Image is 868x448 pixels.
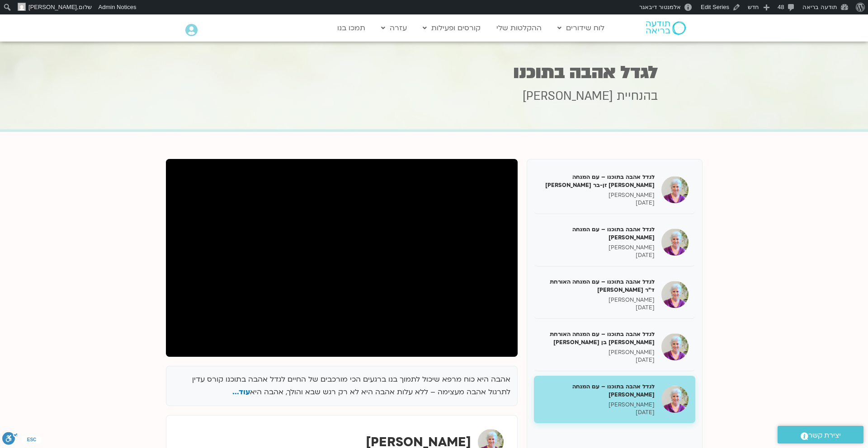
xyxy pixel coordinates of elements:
p: [PERSON_NAME] [541,401,655,409]
img: לגדל אהבה בתוכנו – עם המנחה האורחת שאנייה כהן בן חיים [661,333,689,360]
p: [DATE] [541,199,655,207]
a: תמכו בנו [333,19,370,37]
span: בהנחיית [617,88,658,104]
p: [DATE] [541,304,655,312]
h5: לגדל אהבה בתוכנו – עם המנחה האורחת ד"ר [PERSON_NAME] [541,278,655,294]
a: קורסים ופעילות [418,19,485,37]
h1: לגדל אהבה בתוכנו [210,64,658,81]
img: לגדל אהבה בתוכנו – עם המנחה האורחת צילה זן-בר צור [661,176,689,203]
a: עזרה [377,19,411,37]
p: [PERSON_NAME] [541,296,655,304]
h5: לגדל אהבה בתוכנו – עם המנחה [PERSON_NAME] זן-בר [PERSON_NAME] [541,173,655,189]
img: תודעה בריאה [646,21,686,35]
img: לגדל אהבה בתוכנו – עם המנחה האורחת ד"ר נועה אלבלדה [661,281,689,308]
h5: לגדל אהבה בתוכנו – עם המנחה [PERSON_NAME] [541,225,655,242]
a: יצירת קשר [778,426,863,443]
span: עוד... [232,387,250,397]
p: [DATE] [541,356,655,364]
p: אהבה היא כוח מרפא שיכול לתמוך בנו ברגעים הכי מורכבים של החיים לגדל אהבה בתוכנו קורס עדין לתרגול א... [173,373,510,399]
h5: לגדל אהבה בתוכנו – עם המנחה האורחת [PERSON_NAME] בן [PERSON_NAME] [541,330,655,346]
p: [DATE] [541,252,655,259]
a: ההקלטות שלי [492,19,546,37]
a: לוח שידורים [553,19,609,37]
span: [PERSON_NAME] [28,4,77,10]
span: יצירת קשר [808,429,841,442]
h5: לגדל אהבה בתוכנו – עם המנחה [PERSON_NAME] [541,383,655,399]
p: [PERSON_NAME] [541,191,655,199]
p: [PERSON_NAME] [541,349,655,356]
p: [PERSON_NAME] [541,244,655,252]
img: לגדל אהבה בתוכנו – עם המנחה האורח בן קמינסקי [661,386,689,413]
p: [DATE] [541,409,655,416]
img: לגדל אהבה בתוכנו – עם המנחה האורח ענבר בר קמה [661,229,689,256]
